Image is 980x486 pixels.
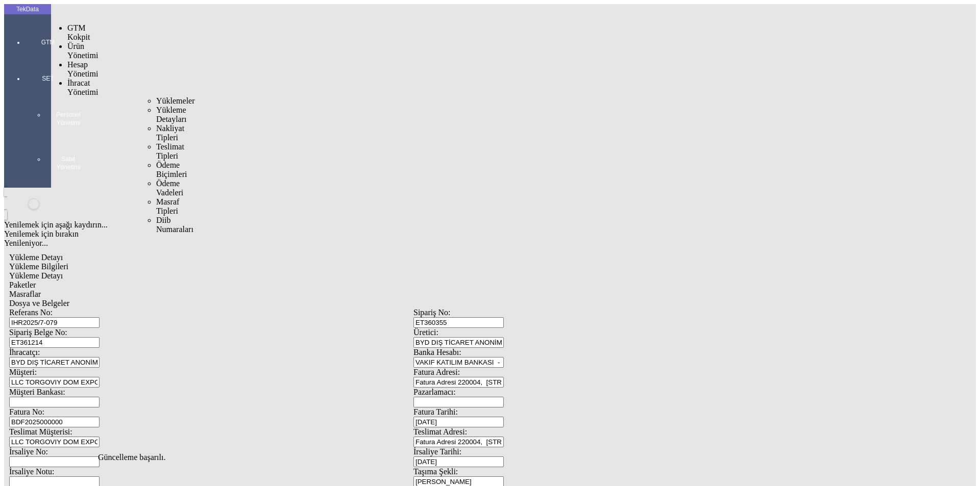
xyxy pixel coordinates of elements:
[9,280,36,289] span: Paketler
[9,348,40,356] span: İhracatçı:
[9,328,67,337] span: Sipariş Belge No:
[156,161,187,178] span: Ödeme Biçimleri
[413,427,467,436] span: Teslimat Adresi:
[9,253,63,262] span: Yükleme Detayı
[413,368,460,376] span: Fatura Adresi:
[413,388,456,396] span: Pazarlamacı:
[156,106,187,123] span: Yükleme Detayları
[413,328,438,337] span: Üretici:
[156,96,195,105] span: Yüklemeler
[413,348,461,356] span: Banka Hesabı:
[413,447,461,456] span: İrsaliye Tarihi:
[9,299,69,308] span: Dosya ve Belgeler
[156,216,193,234] span: Diib Numaraları
[9,427,72,436] span: Teslimat Müşterisi:
[156,179,183,197] span: Ödeme Vadeleri
[9,447,48,456] span: İrsaliye No:
[9,262,68,271] span: Yükleme Bilgileri
[67,79,98,96] span: İhracat Yönetimi
[67,42,98,60] span: Ürün Yönetimi
[9,308,53,317] span: Referans No:
[9,467,54,476] span: İrsaliye Notu:
[9,388,65,396] span: Müşteri Bankası:
[9,407,44,416] span: Fatura No:
[4,5,51,13] div: TekData
[413,308,450,317] span: Sipariş No:
[413,407,458,416] span: Fatura Tarihi:
[9,271,63,280] span: Yükleme Detayı
[156,124,184,142] span: Nakliyat Tipleri
[4,239,823,248] div: Yenileniyor...
[4,229,823,239] div: Yenilemek için bırakın
[413,467,458,476] span: Taşıma Şekli:
[4,220,823,229] div: Yenilemek için aşağı kaydırın...
[156,142,184,160] span: Teslimat Tipleri
[33,74,63,83] span: SET
[67,60,98,78] span: Hesap Yönetimi
[67,23,90,41] span: GTM Kokpit
[156,197,179,215] span: Masraf Tipleri
[98,453,882,462] div: Güncelleme başarılı.
[9,290,41,298] span: Masraflar
[9,368,37,376] span: Müşteri:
